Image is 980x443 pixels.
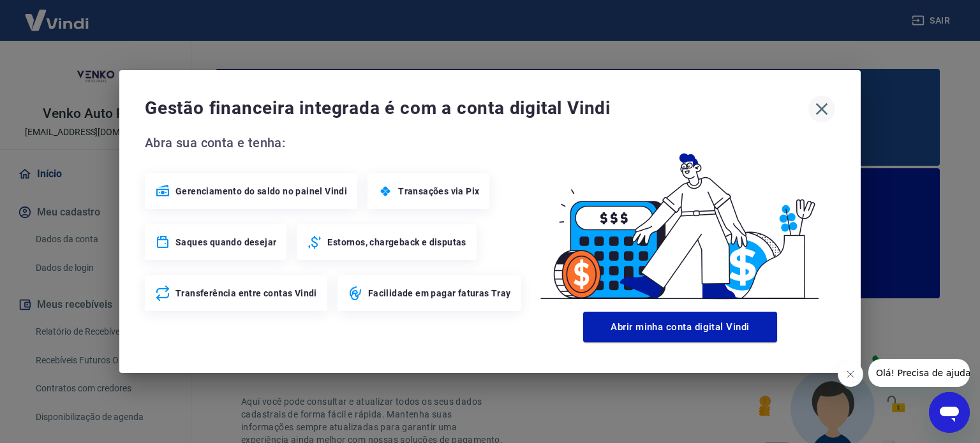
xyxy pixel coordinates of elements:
img: Good Billing [525,133,835,307]
iframe: Mensagem da empresa [868,359,970,387]
span: Transferência entre contas Vindi [175,287,317,300]
span: Estornos, chargeback e disputas [327,236,466,249]
span: Saques quando desejar [175,236,276,249]
span: Facilidade em pagar faturas Tray [368,287,511,300]
span: Gerenciamento do saldo no painel Vindi [175,185,347,198]
span: Transações via Pix [398,185,479,198]
span: Abra sua conta e tenha: [145,133,525,153]
button: Abrir minha conta digital Vindi [583,312,777,342]
span: Olá! Precisa de ajuda? [8,9,107,19]
iframe: Fechar mensagem [838,361,863,387]
span: Gestão financeira integrada é com a conta digital Vindi [145,96,808,121]
iframe: Botão para abrir a janela de mensagens [929,392,970,433]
